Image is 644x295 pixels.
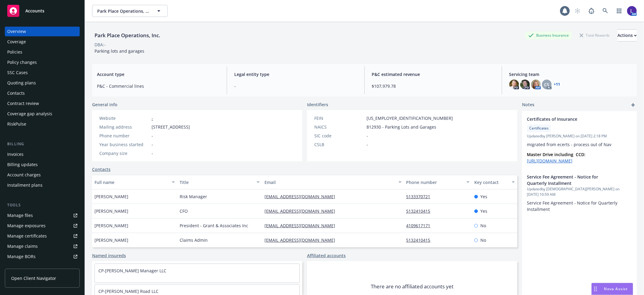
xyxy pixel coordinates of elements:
[5,27,80,36] a: Overview
[509,80,519,89] img: photo
[585,5,598,17] a: Report a Bug
[591,283,633,295] button: Nova Assist
[92,252,126,259] a: Named insureds
[180,193,207,200] span: Risk Manager
[7,180,43,190] div: Installment plans
[7,170,41,180] div: Account charges
[314,141,364,148] div: CSLB
[7,211,33,220] div: Manage files
[5,231,80,241] a: Manage certificates
[5,241,80,251] a: Manage claims
[92,5,168,17] button: Park Place Operations, Inc.
[95,193,128,200] span: [PERSON_NAME]
[92,166,111,172] a: Contacts
[234,71,357,77] span: Legal entity type
[95,179,168,185] div: Full name
[5,68,80,77] a: SSC Cases
[617,29,637,41] button: Actions
[627,6,637,16] img: photo
[180,179,253,185] div: Title
[372,83,495,89] span: $107,979.78
[522,169,637,217] div: Service Fee Agreement - Notice for Quarterly InstallmentUpdatedby [DEMOGRAPHIC_DATA][PERSON_NAME]...
[7,78,36,88] div: Quoting plans
[152,115,153,121] a: -
[307,101,328,108] span: Identifiers
[367,115,453,121] span: [US_EMPLOYER_IDENTIFICATION_NUMBER]
[264,179,395,185] div: Email
[7,99,39,108] div: Contract review
[520,80,530,89] img: photo
[152,141,153,148] span: -
[95,208,128,214] span: [PERSON_NAME]
[592,283,599,295] div: Drag to move
[5,252,80,261] a: Manage BORs
[7,231,47,241] div: Manage certificates
[7,47,22,57] div: Policies
[92,31,163,39] div: Park Place Operations, Inc.
[525,31,572,39] div: Business Insurance
[11,275,56,281] span: Open Client Navigator
[617,30,637,41] div: Actions
[527,186,632,197] span: Updated by [DEMOGRAPHIC_DATA][PERSON_NAME] on [DATE] 10:59 AM
[264,194,340,199] a: [EMAIL_ADDRESS][DOMAIN_NAME]
[5,47,80,57] a: Policies
[406,179,463,185] div: Phone number
[5,160,80,169] a: Billing updates
[5,202,80,208] div: Tools
[314,115,364,121] div: FEIN
[522,111,637,169] div: Certificates of InsuranceCertificatesUpdatedby [PERSON_NAME] on [DATE] 2:18 PMmigrated from ecert...
[7,57,37,67] div: Policy changes
[5,141,80,147] div: Billing
[95,48,144,54] span: Parking lots and garages
[97,8,149,14] span: Park Place Operations, Inc.
[480,208,487,214] span: Yes
[367,141,368,148] span: -
[5,119,80,129] a: RiskPulse
[7,119,26,129] div: RiskPulse
[95,237,128,243] span: [PERSON_NAME]
[95,41,106,48] div: DBA: -
[527,200,619,212] span: Service Fee Agreement - Notice for Quarterly Installment
[98,288,159,294] a: CP-[PERSON_NAME] Road LLC
[5,78,80,88] a: Quoting plans
[180,237,208,243] span: Claims Admin
[5,221,80,231] a: Manage exposures
[7,149,24,159] div: Invoices
[99,115,149,121] div: Website
[480,237,486,243] span: No
[5,99,80,108] a: Contract review
[5,2,80,19] a: Accounts
[480,193,487,200] span: Yes
[97,71,219,77] span: Account type
[572,5,584,17] a: Start snowing
[234,83,357,89] span: -
[527,158,572,164] a: [URL][DOMAIN_NAME]
[367,133,368,139] span: -
[7,68,28,77] div: SSC Cases
[99,150,149,156] div: Company size
[5,211,80,220] a: Manage files
[604,286,628,291] span: Nova Assist
[180,208,188,214] span: CFO
[7,241,38,251] div: Manage claims
[152,150,153,156] span: -
[509,71,632,77] span: Servicing team
[5,170,80,180] a: Account charges
[522,101,534,109] span: Notes
[474,179,508,185] div: Key contact
[372,71,495,77] span: P&C estimated revenue
[5,88,80,98] a: Contacts
[7,37,26,47] div: Coverage
[97,83,219,89] span: P&C - Commercial lines
[264,208,340,214] a: [EMAIL_ADDRESS][DOMAIN_NAME]
[7,221,46,231] div: Manage exposures
[472,175,517,189] button: Key contact
[5,262,80,272] a: Summary of insurance
[25,8,44,13] span: Accounts
[527,152,585,157] strong: Master Drive including CCD:
[613,5,625,17] a: Switch app
[5,149,80,159] a: Invoices
[7,27,26,36] div: Overview
[406,223,435,228] a: 4109617171
[406,237,435,243] a: 5132410415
